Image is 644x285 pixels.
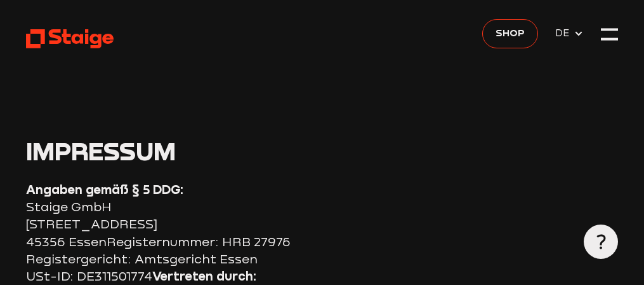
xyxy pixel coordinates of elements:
a: Shop [482,19,539,48]
span: Shop [496,25,525,41]
span: Impressum [26,136,176,166]
strong: Angaben gemäß § 5 DDG: [26,182,183,197]
span: DE [555,25,574,41]
strong: Vertreten durch: [152,268,256,283]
